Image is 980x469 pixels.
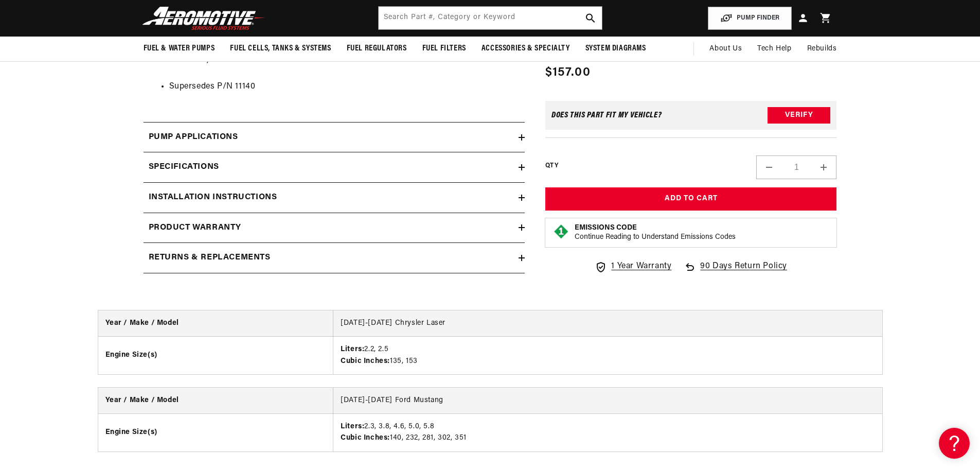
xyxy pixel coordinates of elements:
[545,63,591,82] span: $157.00
[611,260,671,273] span: 1 Year Warranty
[595,260,671,273] a: 1 Year Warranty
[347,43,407,54] span: Fuel Regulators
[545,188,837,211] button: Add to Cart
[750,37,799,61] summary: Tech Help
[578,37,654,61] summary: System Diagrams
[684,260,787,284] a: 90 Days Return Policy
[757,43,791,55] span: Tech Help
[98,337,333,374] th: Engine Size(s)
[149,131,238,144] h2: Pump Applications
[144,213,525,243] summary: Product warranty
[585,43,646,54] span: System Diagrams
[422,43,466,54] span: Fuel Filters
[144,183,525,213] summary: Installation Instructions
[708,7,792,30] button: PUMP FINDER
[702,37,750,61] a: About Us
[545,162,558,170] label: QTY
[222,37,338,61] summary: Fuel Cells, Tanks & Systems
[333,310,882,337] td: [DATE]-[DATE] Chrysler Laser
[575,224,637,232] strong: Emissions Code
[144,43,215,54] span: Fuel & Water Pumps
[169,80,520,94] li: Supersedes P/N 11140
[768,108,830,124] button: Verify
[149,221,242,235] h2: Product warranty
[136,37,223,61] summary: Fuel & Water Pumps
[341,434,390,442] strong: Cubic Inches:
[341,423,364,430] strong: Liters:
[551,112,662,120] div: Does This part fit My vehicle?
[341,357,390,365] strong: Cubic Inches:
[98,388,333,414] th: Year / Make / Model
[575,223,736,242] button: Emissions CodeContinue Reading to Understand Emissions Codes
[144,123,525,152] summary: Pump Applications
[415,37,474,61] summary: Fuel Filters
[98,310,333,337] th: Year / Make / Model
[149,191,277,204] h2: Installation Instructions
[333,337,882,374] td: 2.2, 2.5 135, 153
[333,413,882,451] td: 2.3, 3.8, 4.6, 5.0, 5.8 140, 232, 281, 302, 351
[230,43,331,54] span: Fuel Cells, Tanks & Systems
[139,6,268,30] img: Aeromotive
[379,7,602,29] input: Search by Part Number, Category or Keyword
[149,251,271,265] h2: Returns & replacements
[807,43,837,55] span: Rebuilds
[575,233,736,242] p: Continue Reading to Understand Emissions Codes
[709,45,742,53] span: About Us
[339,37,415,61] summary: Fuel Regulators
[333,388,882,414] td: [DATE]-[DATE] Ford Mustang
[579,7,602,29] button: search button
[553,223,569,240] img: Emissions code
[144,152,525,182] summary: Specifications
[144,243,525,273] summary: Returns & replacements
[341,345,364,353] strong: Liters:
[700,260,787,284] span: 90 Days Return Policy
[98,413,333,451] th: Engine Size(s)
[482,43,570,54] span: Accessories & Specialty
[799,37,845,61] summary: Rebuilds
[474,37,578,61] summary: Accessories & Specialty
[149,161,219,174] h2: Specifications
